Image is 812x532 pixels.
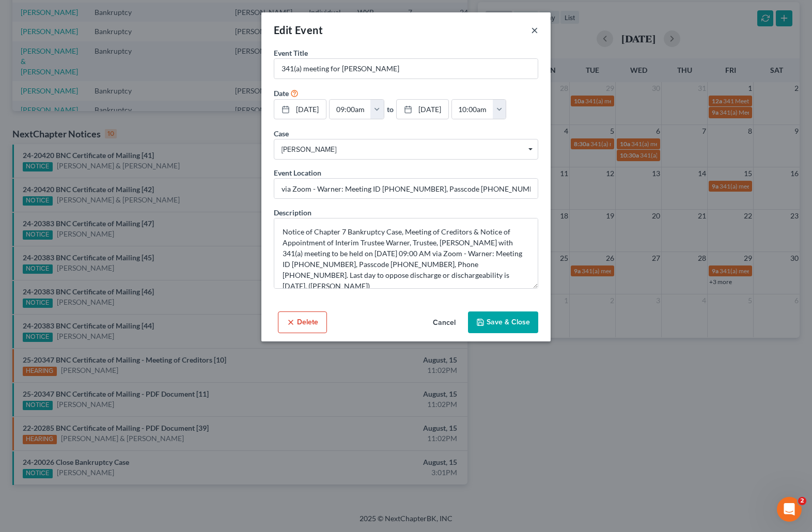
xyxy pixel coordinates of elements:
label: Date [274,88,289,99]
button: × [531,24,538,36]
span: Select box activate [274,139,538,160]
a: [DATE] [274,100,326,119]
input: -- : -- [452,100,493,119]
input: Enter location... [274,179,538,198]
span: [PERSON_NAME] [282,144,530,155]
label: Event Location [274,167,321,178]
a: [DATE] [397,100,448,119]
button: Delete [278,311,327,333]
label: Case [274,128,289,139]
span: 2 [798,497,806,505]
button: Cancel [425,312,464,333]
span: Event Title [274,49,308,57]
label: Description [274,207,311,218]
button: Save & Close [468,311,538,333]
input: -- : -- [330,100,371,119]
iframe: Intercom live chat [777,497,802,522]
span: Edit Event [274,24,323,36]
label: to [387,104,394,115]
input: Enter event name... [274,59,538,79]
